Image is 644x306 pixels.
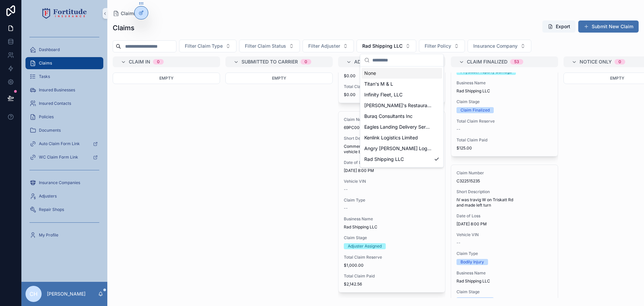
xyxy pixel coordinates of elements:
span: Rad Shipping LLC [364,156,404,163]
div: Claim Finalized [461,297,490,303]
span: Insured Businesses [39,87,75,93]
span: -- [457,240,461,246]
span: Claim Finalized [467,58,507,65]
span: Total Claim Paid [457,137,552,143]
button: Select Button [468,40,531,52]
span: Adjusters [39,193,57,199]
div: 53 [514,59,519,64]
span: -- [344,187,348,192]
span: $0.00 [344,92,440,97]
span: Filter Claim Type [185,43,223,49]
span: $125.00 [457,145,552,151]
span: Empty [610,76,624,81]
span: [DATE] 8:00 PM [344,168,440,173]
span: Claim Stage [457,289,552,295]
span: Infinity Fleet, LLC [364,91,402,98]
span: Commercial Auto | VIN: KE551582 | Insured vehicle backed into parked vehicle [344,144,440,155]
span: Rad Shipping LLC [457,278,552,284]
span: Adjuster Assigned [354,58,404,65]
span: Dashboard [39,47,60,52]
button: Select Button [357,40,416,52]
h1: Claims [113,23,135,33]
div: Suggestions [360,67,443,167]
a: Adjusters [25,190,103,202]
span: $2,142.56 [344,281,440,287]
button: Submit New Claim [578,20,639,33]
span: Auto Claim Form Link [39,141,80,146]
span: Business Name [457,270,552,276]
span: [PERSON_NAME]'s Restaurant Corp [364,102,431,109]
span: Vehicle VIN [457,232,552,237]
span: Date of Loss [457,213,552,219]
div: 0 [305,59,307,64]
button: Select Button [179,40,236,52]
img: App logo [42,8,87,19]
button: Select Button [239,40,300,52]
a: Auto Claim Form Link [25,138,103,150]
span: Claim Stage [457,99,552,104]
span: Claims [39,60,52,66]
span: Total Claim Reserve [457,119,552,124]
span: Empty [159,76,173,81]
a: Claims [25,57,103,69]
span: Rad Shipping LLC [362,43,402,49]
a: Insured Contacts [25,97,103,110]
span: Angry [PERSON_NAME] Logistics [364,145,431,152]
span: $1,000.00 [344,263,440,268]
span: Tasks [39,74,50,79]
span: Claims [121,10,136,17]
span: Policies [39,114,54,120]
span: Claim Stage [344,235,440,241]
span: Claim Type [457,251,552,256]
a: Policies [25,111,103,123]
span: C322515235 [457,178,552,184]
button: Select Button [419,40,465,52]
div: 0 [157,59,160,64]
a: Claims [113,10,136,17]
span: CH [30,290,38,298]
span: Date of Loss [344,160,440,165]
a: Documents [25,124,103,136]
a: Dashboard [25,44,103,56]
span: Rad Shipping LLC [457,88,552,94]
button: Select Button [303,40,354,52]
span: Repair Shops [39,207,64,212]
span: Filter Claim Status [245,43,286,49]
span: Titan's M & L [364,81,393,87]
span: -- [344,206,348,211]
span: -- [457,127,461,132]
span: Total Claim Reserve [344,255,440,260]
span: WC Claim Form Link [39,155,78,160]
span: Total Claim Paid [344,273,440,279]
span: Short Description [344,136,440,141]
span: Documents [39,128,61,133]
span: 69PC000000372272 [344,125,440,130]
span: Submitted to Carrier [241,58,298,65]
span: Filter Adjuster [308,43,340,49]
span: My Profile [39,232,58,238]
span: Empty [272,76,286,81]
a: Repair Shops [25,204,103,216]
span: Claim Number [344,117,440,122]
span: Total Claim Paid [344,84,440,89]
span: Buraq Consultants Inc [364,113,413,120]
span: Claim Number [457,170,552,176]
button: Export [542,20,576,33]
span: Business Name [344,216,440,222]
span: Insured Contacts [39,101,71,106]
span: Rad Shipping LLC [344,224,440,230]
a: Tasks [25,71,103,83]
div: scrollable content [21,27,107,250]
span: Short Description [457,189,552,194]
span: $0.00 [344,73,440,79]
p: [PERSON_NAME] [47,291,86,297]
span: Filter Policy [425,43,451,49]
a: Claim Number69PC000000372272Short DescriptionCommercial Auto | VIN: KE551582 | Insured vehicle ba... [338,111,445,293]
span: Angel Transportation Group LLC [364,167,431,173]
a: Insured Businesses [25,84,103,96]
span: IV was travig W on Triskatt Rd and made left turn [457,197,552,208]
span: Vehicle VIN [344,179,440,184]
span: Business Name [457,80,552,86]
div: None [362,68,442,79]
